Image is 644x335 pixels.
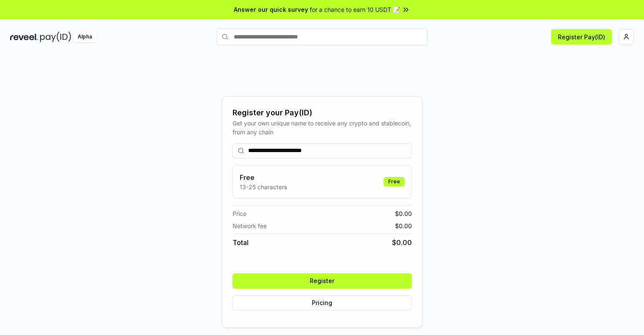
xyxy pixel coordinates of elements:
[233,107,412,119] div: Register your Pay(ID)
[233,209,246,218] span: Price
[233,295,412,310] button: Pricing
[395,221,412,230] span: $ 0.00
[233,221,267,230] span: Network fee
[233,119,412,136] div: Get your own unique name to receive any crypto and stablecoin, from any chain
[395,209,412,218] span: $ 0.00
[233,273,412,289] button: Register
[384,177,405,186] div: Free
[551,29,612,44] button: Register Pay(ID)
[234,5,308,14] span: Answer our quick survey
[233,237,249,248] span: Total
[392,237,412,248] span: $ 0.00
[240,172,287,182] h3: Free
[240,182,287,191] p: 13-25 characters
[10,32,38,42] img: reveel_dark
[73,32,97,42] div: Alpha
[310,5,400,14] span: for a chance to earn 10 USDT 📝
[40,32,71,42] img: pay_id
